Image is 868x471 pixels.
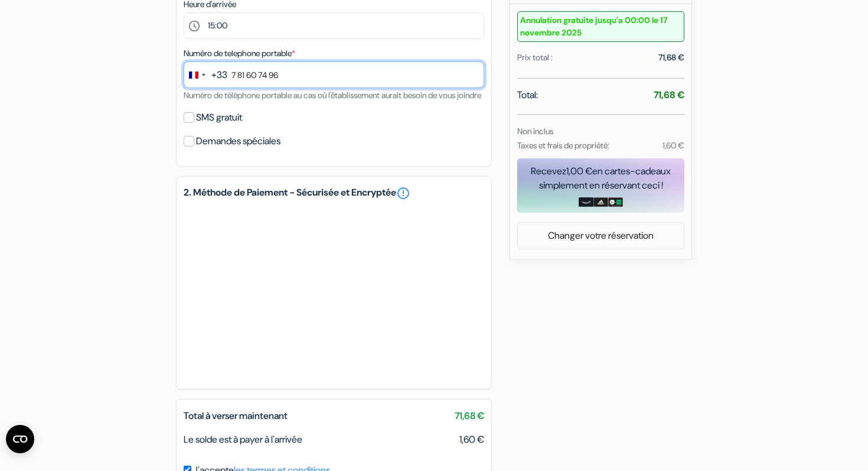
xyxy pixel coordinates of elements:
small: Non inclus [517,126,553,137]
span: 1,00 € [566,165,592,177]
input: 6 12 34 56 78 [184,61,484,88]
button: Ouvrir le widget CMP [6,425,34,453]
img: adidas-card.png [593,197,608,207]
iframe: Cadre de saisie sécurisé pour le paiement [181,203,487,382]
label: Numéro de telephone portable [184,47,295,60]
small: Numéro de téléphone portable au cas où l'établissement aurait besoin de vous joindre [184,90,481,100]
span: Total à verser maintenant [184,410,288,422]
span: Le solde est à payer à l'arrivée [184,433,302,446]
img: amazon-card-no-text.png [579,197,593,207]
small: Taxes et frais de propriété: [517,140,609,151]
img: uber-uber-eats-card.png [608,197,623,207]
span: 1,60 € [459,433,484,447]
small: Annulation gratuite jusqu'a 00:00 le 17 novembre 2025 [517,11,684,42]
label: Demandes spéciales [196,133,280,150]
label: SMS gratuit [196,109,242,126]
div: +33 [211,68,227,82]
a: error_outline [396,186,410,200]
strong: 71,68 € [654,89,684,101]
div: 71,68 € [658,51,684,64]
a: Changer votre réservation [518,225,684,247]
h5: 2. Méthode de Paiement - Sécurisée et Encryptée [184,186,484,200]
span: 71,68 € [455,409,484,423]
div: Prix total : [517,51,553,64]
span: Total: [517,88,538,102]
small: 1,60 € [663,140,684,151]
div: Recevez en cartes-cadeaux simplement en réservant ceci ! [517,164,684,193]
button: Change country, selected France (+33) [184,62,227,87]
